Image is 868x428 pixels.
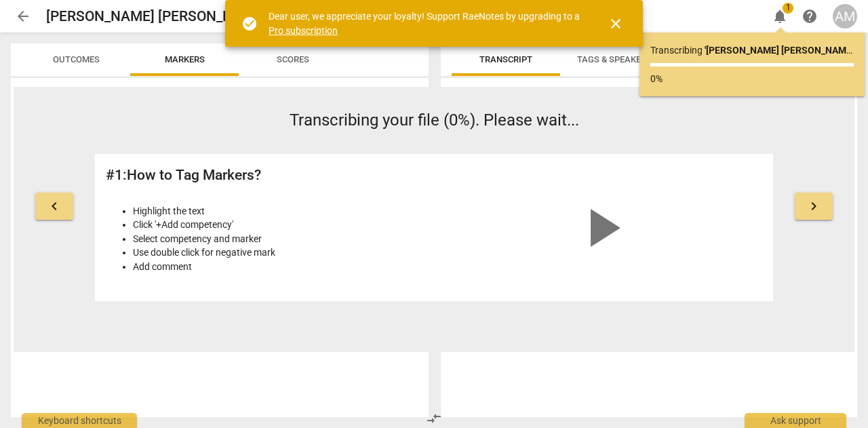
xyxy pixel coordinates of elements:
button: Close [599,7,632,40]
span: 1 [783,3,793,14]
span: Tags & Speakers [577,54,652,64]
span: Outcomes [53,54,100,64]
span: Transcribing your file (0%). Please wait... [290,111,579,130]
li: Click '+Add competency' [133,218,427,232]
h2: # 1 : How to Tag Markers? [106,167,427,184]
div: Keyboard shortcuts [22,413,137,428]
span: close [608,16,624,32]
span: play_arrow [569,195,634,260]
li: Select competency and marker [133,232,427,246]
button: Notifications [768,4,792,28]
a: Pro subscription [269,25,338,36]
span: Markers [165,54,205,64]
span: arrow_back [15,8,31,24]
div: Dear user, we appreciate your loyalty! Support RaeNotes by upgrading to a [269,9,583,37]
span: check_circle [241,16,258,32]
span: Transcript [479,54,532,64]
button: AM [833,4,857,28]
li: Use double click for negative mark [133,246,427,260]
p: Transcribing ... [650,43,854,58]
p: 0% [650,72,854,86]
li: Add comment [133,260,427,274]
span: Scores [277,54,309,64]
span: help [802,8,818,24]
span: notifications [772,8,788,24]
span: keyboard_arrow_left [46,198,62,214]
span: keyboard_arrow_right [806,198,822,214]
h2: [PERSON_NAME] [PERSON_NAME] [DATE] [46,8,313,25]
span: compare_arrows [426,410,442,427]
div: Ask support [745,413,846,428]
li: Highlight the text [133,204,427,218]
a: Help [797,4,822,28]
